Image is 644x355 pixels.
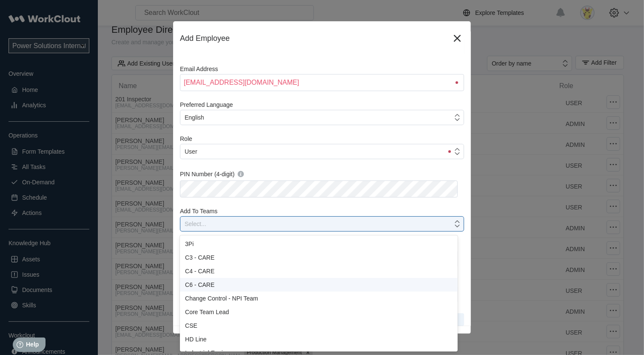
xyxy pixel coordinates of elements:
div: User [185,148,197,155]
div: C3 - CARE [185,254,453,261]
div: Core Team Lead [185,309,453,315]
input: Enter your email [180,74,464,91]
div: C6 - CARE [185,281,453,288]
label: Email Address [180,66,464,74]
div: C4 - CARE [185,268,453,275]
div: CSE [185,322,453,329]
label: Role [180,135,464,144]
div: 3Pi [185,240,453,247]
label: Add To Teams [180,208,464,216]
div: English [185,114,204,121]
div: Add Employee [180,34,450,43]
div: Select... [185,220,206,227]
div: Change Control - NPI Team [185,295,453,302]
label: Preferred Language [180,101,464,110]
label: PIN Number (4-digit) [180,169,464,180]
div: HD Line [185,336,453,343]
